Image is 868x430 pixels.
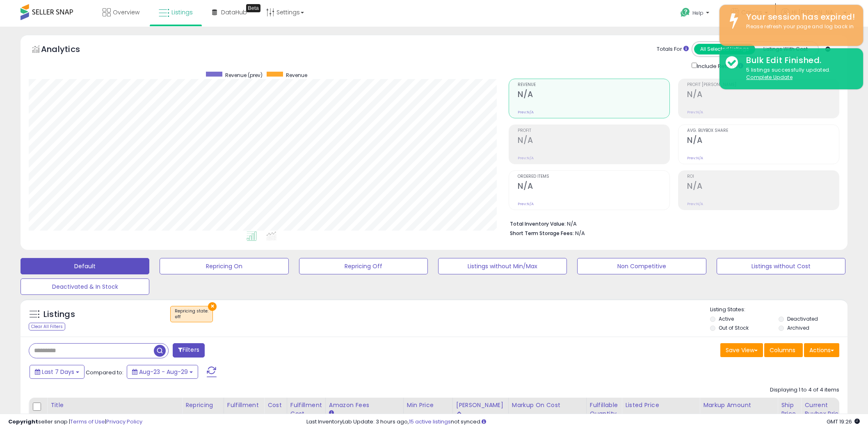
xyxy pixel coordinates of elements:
[106,418,142,425] a: Privacy Policy
[518,201,534,206] small: Prev: N/A
[694,44,755,54] button: All Selected Listings
[267,401,283,410] div: Cost
[625,401,696,410] div: Listed Price
[70,418,105,425] a: Terms of Use
[456,401,505,410] div: [PERSON_NAME]
[208,302,217,311] button: ×
[438,258,567,274] button: Listings without Min/Max
[787,315,818,322] label: Deactivated
[518,83,669,87] span: Revenue
[687,181,839,192] h2: N/A
[508,398,586,430] th: The percentage added to the cost of goods (COGS) that forms the calculator for Min & Max prices.
[692,9,704,16] span: Help
[710,306,847,314] p: Listing States:
[685,61,753,70] div: Include Returns
[740,23,857,31] div: Please refresh your page and log back in
[740,11,857,23] div: Your session has expired!
[518,156,534,161] small: Prev: N/A
[86,369,123,376] span: Compared to:
[329,401,400,410] div: Amazon Fees
[171,8,193,16] span: Listings
[687,174,839,179] span: ROI
[770,346,795,354] span: Columns
[687,156,703,161] small: Prev: N/A
[409,418,451,425] a: 15 active listings
[577,258,706,274] button: Non Competitive
[43,309,75,320] h5: Listings
[41,43,96,57] h5: Analytics
[518,90,669,101] h2: N/A
[687,110,703,115] small: Prev: N/A
[21,278,149,295] button: Deactivated & In Stock
[687,83,839,87] span: Profit [PERSON_NAME]
[290,401,322,418] div: Fulfillment Cost
[227,401,260,410] div: Fulfillment
[687,136,839,147] h2: N/A
[510,220,566,227] b: Total Inventory Value:
[510,230,574,237] b: Short Term Storage Fees:
[804,343,839,357] button: Actions
[225,72,263,79] span: Revenue (prev)
[518,174,669,179] span: Ordered Items
[512,401,583,410] div: Markup on Cost
[306,418,860,426] div: Last InventoryLab Update: 3 hours ago, not synced.
[21,258,149,274] button: Default
[8,418,142,426] div: seller snap | |
[299,258,428,274] button: Repricing Off
[590,401,618,418] div: Fulfillable Quantity
[764,343,803,357] button: Columns
[719,324,749,331] label: Out of Stock
[770,386,839,394] div: Displaying 1 to 4 of 4 items
[740,66,857,81] div: 5 listings successfully updated.
[221,8,247,16] span: DataHub
[185,401,220,410] div: Repricing
[518,129,669,133] span: Profit
[657,45,689,53] div: Totals For
[680,7,690,18] i: Get Help
[740,54,857,66] div: Bulk Edit Finished.
[674,1,717,27] a: Help
[139,368,188,376] span: Aug-23 - Aug-29
[687,129,839,133] span: Avg. Buybox Share
[160,258,288,274] button: Repricing On
[518,136,669,147] h2: N/A
[518,110,534,115] small: Prev: N/A
[246,4,260,12] div: Tooltip anchor
[720,343,763,357] button: Save View
[29,323,65,330] div: Clear All Filters
[703,401,774,410] div: Markup Amount
[518,181,669,192] h2: N/A
[787,324,809,331] label: Archived
[286,72,307,79] span: Revenue
[575,229,585,237] span: N/A
[50,401,178,410] div: Title
[113,8,139,16] span: Overview
[175,308,208,320] span: Repricing state :
[30,365,85,379] button: Last 7 Days
[173,343,205,358] button: Filters
[127,365,198,379] button: Aug-23 - Aug-29
[719,315,734,322] label: Active
[827,418,860,425] span: 2025-09-8 19:26 GMT
[175,314,208,320] div: off
[717,258,845,274] button: Listings without Cost
[746,74,793,81] u: Complete Update
[804,401,847,418] div: Current Buybox Price
[407,401,449,410] div: Min Price
[510,218,833,228] li: N/A
[687,90,839,101] h2: N/A
[781,401,797,418] div: Ship Price
[42,368,74,376] span: Last 7 Days
[687,201,703,206] small: Prev: N/A
[8,418,38,425] strong: Copyright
